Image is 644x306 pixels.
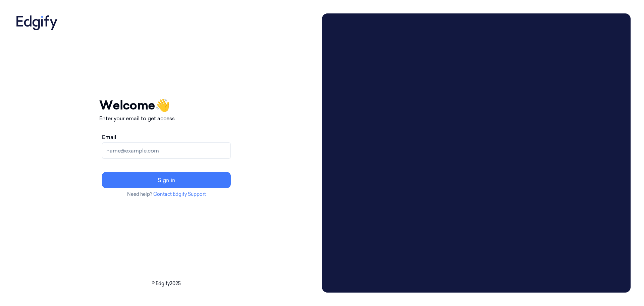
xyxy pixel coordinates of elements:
p: © Edgify 2025 [13,280,319,287]
p: Enter your email to get access [99,114,233,122]
input: name@example.com [102,142,231,159]
label: Email [102,133,116,141]
button: Sign in [102,172,231,188]
a: Contact Edgify Support [153,191,206,197]
p: Need help? [99,191,233,198]
h1: Welcome 👋 [99,96,233,114]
